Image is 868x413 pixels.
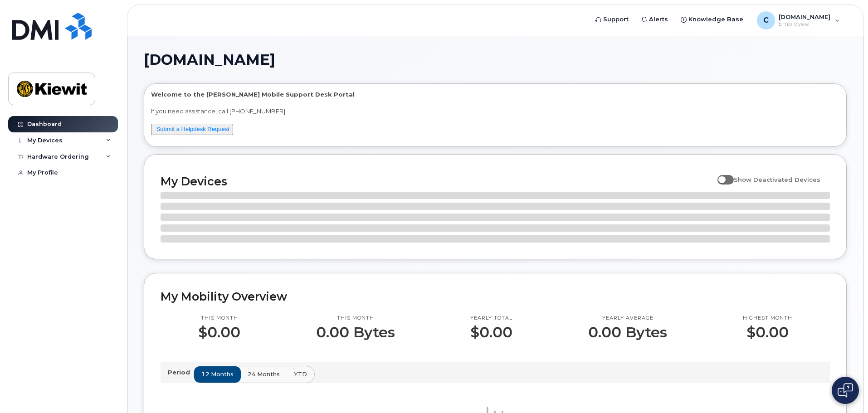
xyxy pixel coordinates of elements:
span: Show Deactivated Devices [734,176,820,183]
a: Submit a Helpdesk Request [156,126,229,132]
span: 24 months [248,370,280,379]
p: $0.00 [198,324,240,340]
p: Yearly total [470,315,512,322]
h2: My Mobility Overview [161,290,830,303]
p: 0.00 Bytes [316,324,395,340]
span: [DOMAIN_NAME] [144,53,275,67]
h2: My Devices [161,175,713,188]
p: This month [316,315,395,322]
p: 0.00 Bytes [588,324,667,340]
p: $0.00 [743,324,792,340]
p: $0.00 [470,324,512,340]
p: If you need assistance, call [PHONE_NUMBER] [151,107,839,116]
button: Submit a Helpdesk Request [151,124,233,135]
p: This month [198,315,240,322]
input: Show Deactivated Devices [717,171,725,178]
p: Highest month [743,315,792,322]
p: Yearly average [588,315,667,322]
p: Welcome to the [PERSON_NAME] Mobile Support Desk Portal [151,90,839,99]
p: Period [168,368,194,377]
img: Open chat [838,383,853,398]
span: YTD [294,370,307,379]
